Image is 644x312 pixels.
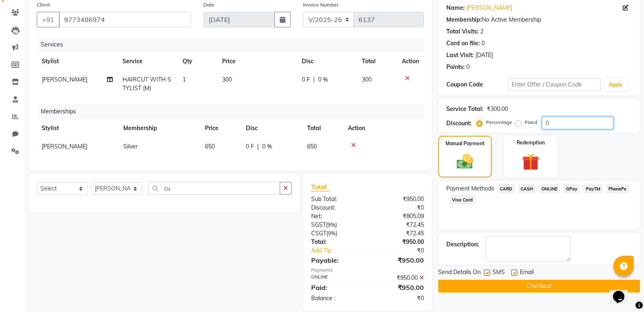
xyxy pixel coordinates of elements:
[520,268,534,278] span: Email
[305,274,368,282] div: ONLINE
[446,105,484,113] div: Service Total:
[518,184,536,193] span: CASH
[123,143,138,150] span: Silver
[305,238,368,246] div: Total:
[475,51,493,60] div: [DATE]
[118,52,178,71] th: Service
[302,75,310,84] span: 0 F
[297,52,357,71] th: Disc
[397,52,424,71] th: Action
[178,52,218,71] th: Qty
[38,37,430,52] div: Services
[368,212,430,221] div: ₹805.09
[466,4,512,12] a: [PERSON_NAME]
[305,212,368,221] div: Net:
[368,255,430,265] div: ₹950.00
[305,195,368,204] div: Sub Total:
[583,184,603,193] span: PayTM
[262,142,272,151] span: 0 %
[446,27,479,36] div: Total Visits:
[446,15,632,24] div: No Active Membership
[203,1,214,9] label: Date
[368,274,430,282] div: ₹950.00
[37,52,118,71] th: Stylist
[307,143,317,150] span: 650
[446,140,485,147] label: Manual Payment
[378,246,430,255] div: ₹0
[487,105,508,113] div: ₹300.00
[200,119,241,137] th: Price
[604,79,627,91] button: Apply
[450,195,476,204] span: Visa Card
[446,15,482,24] div: Membership:
[38,104,430,119] div: Memberships
[37,1,50,9] label: Client
[497,184,515,193] span: CARD
[305,221,368,229] div: ( )
[305,283,368,292] div: Paid:
[446,4,465,12] div: Name:
[446,119,472,128] div: Discount:
[368,294,430,303] div: ₹0
[446,51,474,60] div: Last Visit:
[446,63,465,71] div: Points:
[368,204,430,212] div: ₹0
[311,183,330,191] span: Total
[328,221,335,228] span: 9%
[362,76,372,83] span: 300
[311,221,326,228] span: SGST
[446,80,508,89] div: Coupon Code
[517,139,545,146] label: Redemption
[438,280,640,292] button: Checkout
[148,182,280,195] input: Search
[466,63,470,71] div: 0
[446,184,494,193] span: Payment Methods
[446,39,480,48] div: Card on file:
[123,76,171,92] span: HAIRCUT WITH STYLIST (M)
[118,119,200,137] th: Membership
[481,39,485,48] div: 0
[539,184,560,193] span: ONLINE
[508,78,601,91] input: Enter Offer / Coupon Code
[217,52,296,71] th: Price
[368,283,430,292] div: ₹950.00
[305,229,368,238] div: ( )
[368,238,430,246] div: ₹950.00
[222,76,232,83] span: 300
[302,119,343,137] th: Total
[368,229,430,238] div: ₹72.45
[328,230,336,237] span: 9%
[305,255,368,265] div: Payable:
[311,267,424,274] div: Payments
[318,75,328,84] span: 0 %
[610,279,636,304] iframe: chat widget
[343,119,424,137] th: Action
[357,52,397,71] th: Total
[480,27,484,36] div: 2
[183,76,186,83] span: 1
[241,119,302,137] th: Disc
[313,75,315,84] span: |
[563,184,580,193] span: GPay
[486,119,512,126] label: Percentage
[438,268,481,278] span: Send Details On
[525,119,537,126] label: Fixed
[305,246,378,255] a: Add Tip
[452,152,478,171] img: _cash.svg
[37,119,118,137] th: Stylist
[59,12,191,27] input: Search by Name/Mobile/Email/Code
[305,204,368,212] div: Discount:
[257,142,259,151] span: |
[492,268,505,278] span: SMS
[42,143,87,150] span: [PERSON_NAME]
[303,1,339,9] label: Invoice Number
[446,240,479,249] div: Description:
[37,12,60,27] button: +91
[205,143,215,150] span: 650
[246,142,254,151] span: 0 F
[305,294,368,303] div: Balance :
[311,230,326,237] span: CSGT
[606,184,629,193] span: PhonePe
[368,195,430,204] div: ₹950.00
[517,151,544,173] img: _gift.svg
